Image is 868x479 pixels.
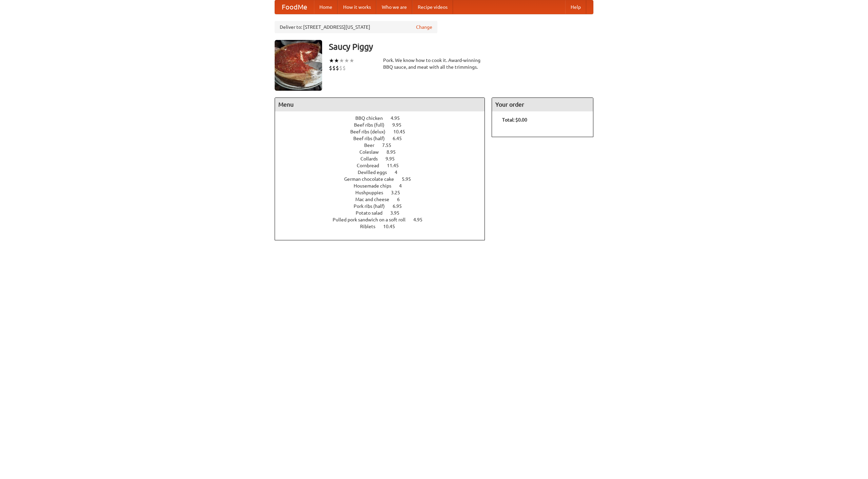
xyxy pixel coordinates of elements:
span: 6.45 [393,136,409,141]
span: Housemade chips [354,183,398,189]
h3: Saucy Piggy [329,40,593,53]
li: $ [339,64,342,72]
span: Potato salad [356,210,389,216]
span: 6 [397,197,407,202]
a: German chocolate cake 5.95 [344,176,423,182]
span: BBQ chicken [355,115,390,121]
span: Collards [360,156,384,161]
span: 11.45 [387,163,406,168]
span: 8.95 [387,149,402,155]
span: 6.95 [393,203,409,209]
span: Pulled pork sandwich on a soft roll [333,217,412,222]
b: Total: $0.00 [502,117,527,123]
span: 4.95 [391,115,407,121]
span: Hushpuppies [355,190,390,195]
a: Cornbread 11.45 [357,163,411,168]
span: Cornbread [357,163,386,168]
span: Coleslaw [359,149,386,155]
span: 4.95 [413,217,429,222]
li: $ [336,64,339,72]
span: 10.45 [393,129,412,134]
a: Hushpuppies 3.25 [355,190,413,195]
li: ★ [344,57,349,64]
span: 4 [399,183,409,189]
h4: Menu [275,98,485,111]
span: Beer [364,143,381,148]
a: Housemade chips 4 [354,183,414,189]
a: Beef ribs (half) 6.45 [353,136,414,141]
a: Pulled pork sandwich on a soft roll 4.95 [333,217,435,222]
a: Collards 9.95 [360,156,407,161]
li: $ [329,64,332,72]
a: Change [416,24,432,30]
a: Who we are [376,0,412,14]
a: Home [314,0,338,14]
span: 7.55 [382,143,398,148]
li: ★ [329,57,334,64]
span: Pork ribs (half) [354,203,392,209]
a: Recipe videos [412,0,453,14]
span: 9.95 [386,156,401,161]
span: German chocolate cake [344,176,401,182]
a: How it works [338,0,376,14]
span: 3.95 [390,210,406,216]
span: 9.95 [392,122,408,128]
a: Coleslaw 8.95 [359,149,408,155]
li: $ [332,64,336,72]
a: Help [565,0,586,14]
img: angular.jpg [275,40,322,91]
span: Beef ribs (half) [353,136,392,141]
span: Devilled eggs [358,170,394,175]
a: Potato salad 3.95 [356,210,412,216]
a: Mac and cheese 6 [355,197,412,202]
a: Beer 7.55 [364,143,404,148]
div: Deliver to: [STREET_ADDRESS][US_STATE] [275,21,437,33]
span: Riblets [360,224,382,229]
span: 5.95 [402,176,418,182]
span: Mac and cheese [355,197,396,202]
a: Devilled eggs 4 [358,170,410,175]
span: Beef ribs (full) [354,122,391,128]
a: Pork ribs (half) 6.95 [354,203,414,209]
a: FoodMe [275,0,314,14]
h4: Your order [492,98,593,111]
li: ★ [349,57,354,64]
a: Beef ribs (delux) 10.45 [350,129,418,134]
span: 10.45 [383,224,402,229]
span: Beef ribs (delux) [350,129,392,134]
a: BBQ chicken 4.95 [355,115,412,121]
span: 3.25 [391,190,407,195]
li: $ [342,64,346,72]
a: Beef ribs (full) 9.95 [354,122,414,128]
a: Riblets 10.45 [360,224,408,229]
li: ★ [334,57,339,64]
span: 4 [395,170,404,175]
li: ★ [339,57,344,64]
div: Pork. We know how to cook it. Award-winning BBQ sauce, and meat with all the trimmings. [383,57,485,70]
